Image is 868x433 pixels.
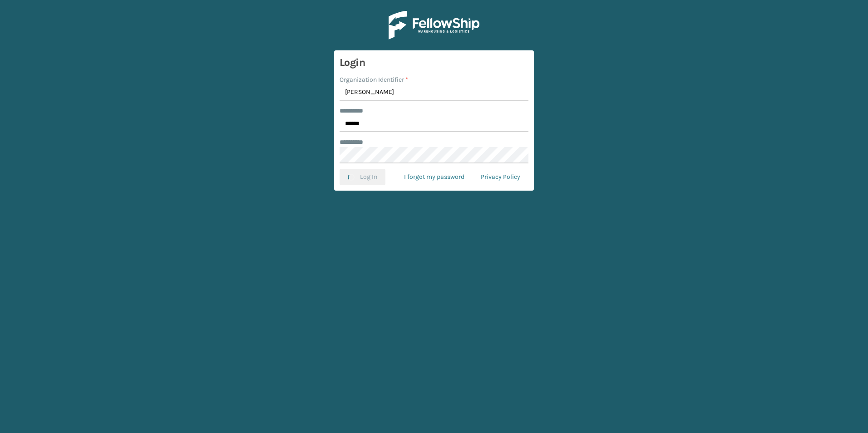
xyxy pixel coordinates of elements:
[340,56,528,69] h3: Login
[389,11,479,39] img: Logo
[396,169,473,185] a: I forgot my password
[340,75,408,84] label: Organization Identifier
[340,169,385,185] button: Log In
[473,169,528,185] a: Privacy Policy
